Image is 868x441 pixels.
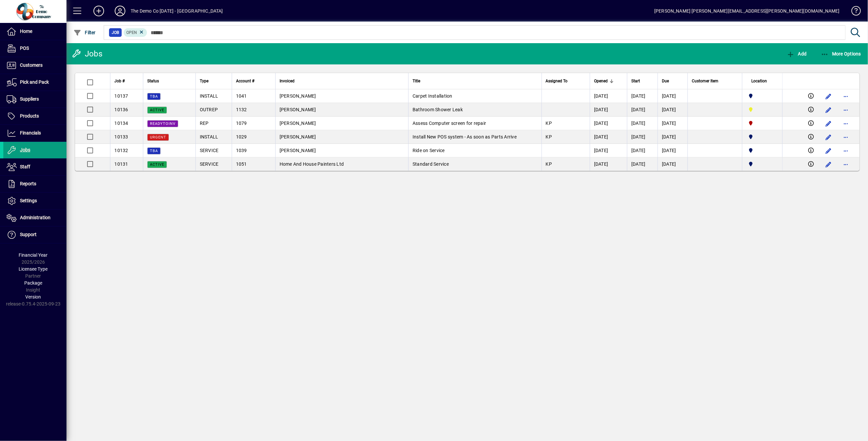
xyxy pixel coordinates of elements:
[3,176,66,192] a: Reports
[546,161,552,167] span: KP
[658,144,687,157] td: [DATE]
[654,6,840,16] div: [PERSON_NAME] [PERSON_NAME][EMAIL_ADDRESS][PERSON_NAME][DOMAIN_NAME]
[20,96,39,102] span: Suppliers
[72,27,97,39] button: Filter
[413,161,449,167] span: Standard Service
[236,107,247,112] span: 1132
[280,107,316,112] span: [PERSON_NAME]
[3,23,66,40] a: Home
[200,77,208,85] span: Type
[24,280,42,286] span: Package
[150,94,158,99] span: TBA
[3,210,66,226] a: Administration
[20,181,36,186] span: Reports
[590,157,627,171] td: [DATE]
[590,103,627,117] td: [DATE]
[280,161,344,167] span: Home And House Painters Ltd
[280,148,316,153] span: [PERSON_NAME]
[746,133,778,140] span: Auckland
[236,77,254,85] span: Account #
[19,266,48,272] span: Licensee Type
[124,28,147,37] mat-chip: Open Status: Open
[746,120,778,127] span: Christchurch
[280,134,316,139] span: [PERSON_NAME]
[658,130,687,144] td: [DATE]
[746,77,778,85] div: Location
[823,159,834,170] button: Edit
[546,77,586,85] div: Assigned To
[150,162,164,167] span: Active
[280,93,316,99] span: [PERSON_NAME]
[150,108,164,112] span: Active
[114,77,139,85] div: Job #
[631,77,640,85] span: Start
[88,5,109,17] button: Add
[114,107,128,112] span: 10136
[546,121,552,126] span: KP
[131,6,223,16] div: The Demo Co [DATE] - [GEOGRAPHIC_DATA]
[840,145,851,156] button: More options
[280,77,404,85] div: Invoiced
[590,144,627,157] td: [DATE]
[627,144,658,157] td: [DATE]
[662,77,669,85] span: Due
[840,132,851,142] button: More options
[112,29,119,36] span: Job
[627,130,658,144] td: [DATE]
[236,77,271,85] div: Account #
[114,121,128,126] span: 10134
[71,48,102,59] div: Jobs
[200,121,209,126] span: REP
[147,77,159,85] span: Status
[236,134,247,139] span: 1029
[20,232,37,237] span: Support
[20,79,49,85] span: Pick and Pack
[200,134,218,139] span: INSTALL
[26,294,41,300] span: Version
[3,40,66,57] a: POS
[280,77,295,85] span: Invoiced
[114,93,128,99] span: 10137
[3,74,66,91] a: Pick and Pack
[840,105,851,115] button: More options
[590,89,627,103] td: [DATE]
[200,148,219,153] span: SERVICE
[114,134,128,139] span: 10133
[109,5,131,17] button: Profile
[200,161,219,167] span: SERVICE
[546,134,552,139] span: KP
[3,57,66,74] a: Customers
[546,77,568,85] span: Assigned To
[20,29,32,34] span: Home
[413,148,445,153] span: Ride on Service
[821,51,861,56] span: More Options
[236,148,247,153] span: 1039
[3,125,66,141] a: Financials
[20,62,43,68] span: Customers
[200,93,218,99] span: INSTALL
[413,77,420,85] span: Title
[20,215,51,220] span: Administration
[658,103,687,117] td: [DATE]
[823,132,834,142] button: Edit
[3,159,66,175] a: Staff
[590,117,627,130] td: [DATE]
[20,164,30,169] span: Staff
[413,107,463,112] span: Bathroom Shower Leak
[3,193,66,209] a: Settings
[20,45,29,51] span: POS
[627,103,658,117] td: [DATE]
[20,130,41,135] span: Financials
[236,121,247,126] span: 1079
[150,149,158,153] span: TBA
[823,105,834,115] button: Edit
[787,51,806,56] span: Add
[631,77,654,85] div: Start
[840,118,851,129] button: More options
[150,122,176,126] span: READYTOINV
[627,157,658,171] td: [DATE]
[746,160,778,168] span: Auckland
[114,148,128,153] span: 10132
[19,252,48,258] span: Financial Year
[114,77,125,85] span: Job #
